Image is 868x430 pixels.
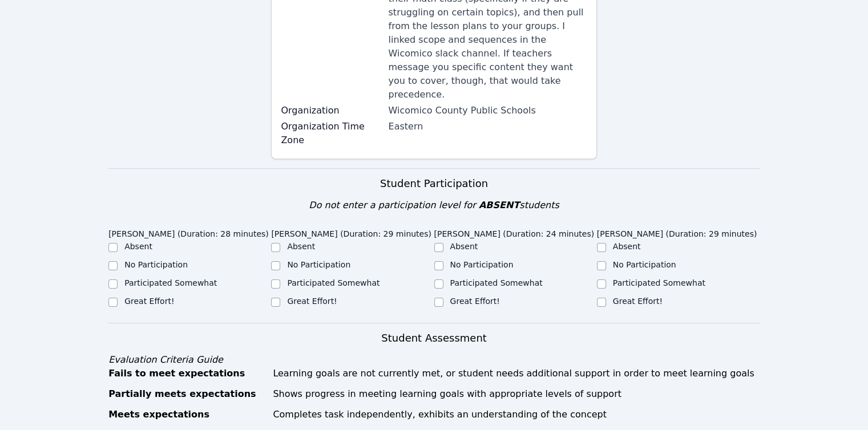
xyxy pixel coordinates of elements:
div: Shows progress in meeting learning goals with appropriate levels of support [273,387,760,401]
label: Absent [450,242,478,251]
label: Participated Somewhat [287,278,380,287]
label: Absent [287,242,315,251]
label: Great Effort! [287,297,337,306]
legend: [PERSON_NAME] (Duration: 29 minutes) [271,224,431,241]
label: Participated Somewhat [124,278,217,287]
label: No Participation [613,260,676,269]
label: No Participation [450,260,514,269]
label: Great Effort! [613,297,663,306]
label: Great Effort! [124,297,174,306]
legend: [PERSON_NAME] (Duration: 24 minutes) [434,224,595,241]
h3: Student Participation [108,176,760,192]
label: No Participation [124,260,188,269]
span: ABSENT [479,200,519,210]
div: Evaluation Criteria Guide [108,353,760,367]
div: Fails to meet expectations [108,367,266,380]
legend: [PERSON_NAME] (Duration: 29 minutes) [597,224,757,241]
label: Great Effort! [450,297,500,306]
label: No Participation [287,260,350,269]
label: Participated Somewhat [450,278,543,287]
div: Do not enter a participation level for students [108,198,760,212]
legend: [PERSON_NAME] (Duration: 28 minutes) [108,224,269,241]
h3: Student Assessment [108,330,760,346]
label: Organization [281,104,381,117]
div: Completes task independently, exhibits an understanding of the concept [273,408,760,421]
div: Learning goals are not currently met, or student needs additional support in order to meet learni... [273,367,760,380]
label: Organization Time Zone [281,120,381,147]
div: Eastern [388,120,587,133]
div: Meets expectations [108,408,266,421]
div: Partially meets expectations [108,387,266,401]
label: Absent [613,242,641,251]
div: Wicomico County Public Schools [388,104,587,117]
label: Participated Somewhat [613,278,705,287]
label: Absent [124,242,152,251]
